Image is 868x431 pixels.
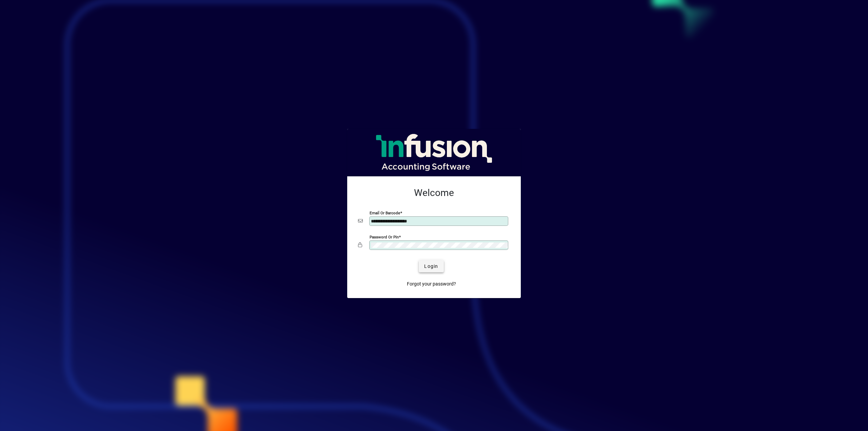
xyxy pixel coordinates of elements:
h2: Welcome [358,187,510,199]
span: Forgot your password? [407,280,456,288]
mat-label: Email or Barcode [370,211,400,215]
a: Forgot your password? [404,278,459,290]
span: Login [424,263,438,270]
button: Login [419,260,443,272]
mat-label: Password or Pin [370,235,399,239]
